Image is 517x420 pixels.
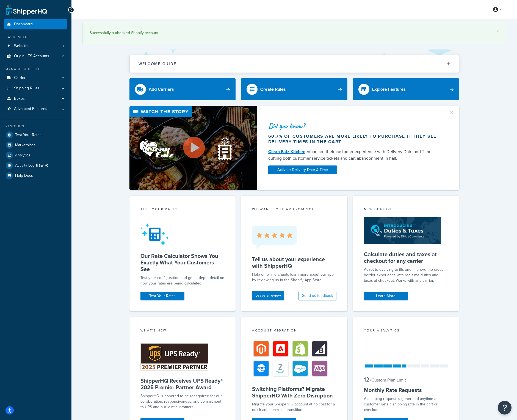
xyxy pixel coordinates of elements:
a: Activity LogNEW [4,161,67,170]
a: Clean Eatz Kitchen [268,148,305,155]
p: Adapt to evolving tariffs and improve the cross-border experience with real-time duties and taxes... [364,267,448,283]
div: Your Analytics [364,328,448,334]
span: Activity Log [15,162,51,169]
div: 60.7% of customers are more likely to purchase if they see delivery times in the cart [268,134,442,145]
div: Did you know? [268,122,442,130]
span: Boxes [14,96,25,101]
span: Shipping Rules [14,86,40,91]
div: Manage Shipping [4,67,67,71]
a: Add Carriers [129,78,236,100]
li: [object Object] [4,161,67,170]
h5: Switching Platforms? Migrate ShipperHQ With Zero Disruption [252,386,336,399]
a: Leave a review [252,291,284,300]
div: Test your configuration and get in-depth detail on how your rates are being calculated. [140,275,225,286]
div: Successfully authorized Shopify account [90,29,499,37]
span: 2 [62,54,64,59]
button: Send us feedback [298,291,336,300]
h5: Our Rate Calculator Shows You Exactly What Your Customers See [140,253,225,272]
a: Create Rules [241,78,347,100]
span: 1 [63,44,64,48]
div: Test your rates [140,207,225,213]
a: Test Your Rates [140,292,184,300]
span: Advanced Features [14,107,47,111]
span: Carriers [14,76,27,80]
p: we want to hear from you [252,207,336,212]
li: Websites [4,41,67,51]
a: Explore Features [353,78,459,100]
div: Resources [4,124,67,129]
a: Websites1 [4,41,67,51]
a: Carriers [4,73,67,83]
a: Dashboard [4,19,67,29]
a: Shipping Rules [4,83,67,93]
span: 12 [364,375,369,384]
span: Analytics [15,153,30,158]
h5: Monthly Rate Requests [364,387,448,393]
p: ShipperHQ is honored to be recognized for our collaboration, responsiveness, and commitment to UP... [140,393,225,410]
div: New Feature [364,207,448,213]
div: Create Rules [260,85,286,93]
span: Help Docs [15,173,33,178]
a: Analytics [4,150,67,160]
span: 6 [62,107,64,111]
button: Welcome Guide [130,55,459,73]
span: Test Your Rates [15,133,42,137]
h5: Tell us about your experience with ShipperHQ [252,256,336,269]
span: Websites [14,44,29,48]
div: A shipping request is generated anytime a customer gets a shipping rate in the cart or checkout. [364,396,448,413]
div: Basic Setup [4,35,67,40]
div: Explore Features [372,85,406,93]
div: Account Migration [252,328,336,334]
div: Migrate your ShipperHQ account at no cost for a quick and seamless transition. [252,402,336,413]
h5: Calculate duties and taxes at checkout for any carrier [364,251,448,264]
li: Origin - TS Accounts [4,51,67,61]
span: Origin - TS Accounts [14,54,49,59]
a: Advanced Features6 [4,104,67,114]
p: Help other merchants learn more about our app by reviewing us in the Shopify App Store. [252,272,336,283]
a: Origin - TS Accounts2 [4,51,67,61]
div: What's New [140,328,225,334]
button: Open Resource Center [498,401,512,415]
span: NEW [36,163,51,168]
a: Boxes [4,94,67,104]
li: Advanced Features [4,104,67,114]
a: Test Your Rates [4,130,67,140]
h2: Welcome Guide [139,62,176,66]
img: Video thumbnail [129,106,257,190]
a: Activate Delivery Date & Time [268,165,337,174]
a: Help Docs [4,171,67,181]
span: Dashboard [14,22,33,27]
span: Marketplace [15,143,36,148]
a: Learn More [364,292,408,300]
h5: ShipperHQ Receives UPS Ready® 2025 Premier Partner Award [140,377,225,391]
a: Marketplace [4,140,67,150]
div: Add Carriers [149,85,174,93]
a: × [497,29,499,34]
small: / Custom Plan Limit [370,377,406,383]
div: enhanced their customer experience with Delivery Date and Time — cutting both customer service ti... [268,148,442,162]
